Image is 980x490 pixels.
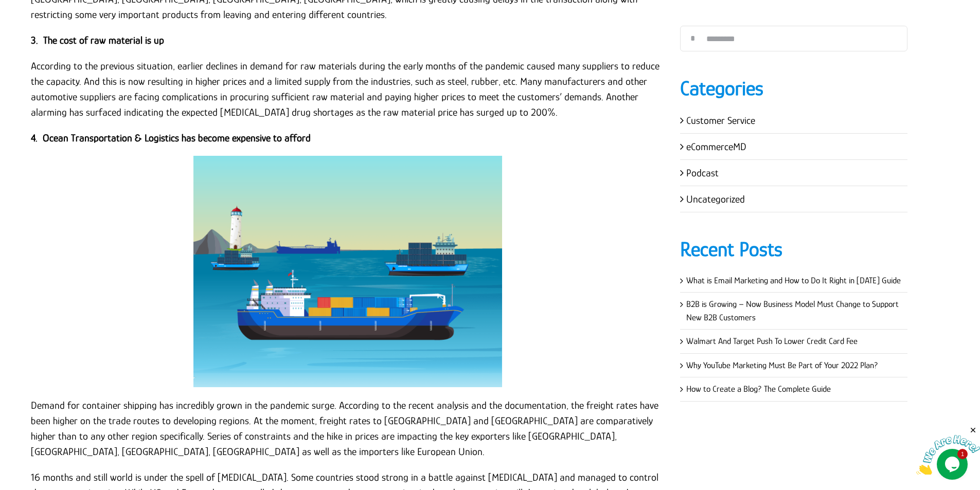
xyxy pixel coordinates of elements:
a: Walmart And Target Push To Lower Credit Card Fee [686,336,858,346]
a: What is Email Marketing and How to Do It Right in [DATE] Guide [686,276,901,285]
input: Search... [680,26,908,51]
strong: 3. The cost of raw material is up [31,34,164,46]
a: Customer Service [686,115,755,126]
iframe: chat widget [916,426,980,475]
strong: 4. Ocean Transportation & Logistics has become expensive to afford [31,132,311,143]
a: eCommerceMD [686,141,746,152]
a: How to Create a Blog? The Complete Guide [686,384,831,394]
p: According to the previous situation, earlier declines in demand for raw materials during the earl... [31,58,665,120]
p: Demand for container shipping has incredibly grown in the pandemic surge. According to the recent... [31,397,665,459]
input: Search [680,26,706,51]
a: B2B is Growing – Now Business Model Must Change to Support New B2B Customers [686,299,899,322]
a: Podcast [686,167,719,178]
h4: Categories [680,75,908,102]
h4: Recent Posts [680,235,908,263]
a: Uncategorized [686,193,745,205]
a: Why YouTube Marketing Must Be Part of Your 2022 Plan? [686,360,878,370]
